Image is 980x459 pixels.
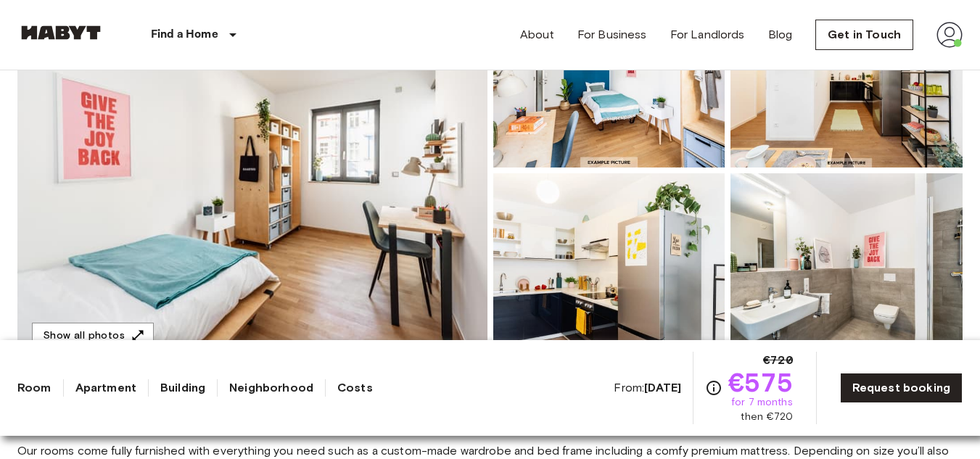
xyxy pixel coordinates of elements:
a: For Landlords [670,26,745,44]
a: Get in Touch [815,20,913,50]
a: Blog [768,26,793,44]
span: €720 [763,352,793,369]
a: Apartment [75,379,136,397]
a: Request booking [840,373,963,403]
a: Room [17,379,52,397]
span: €575 [728,369,793,395]
button: Show all photos [32,323,154,350]
span: From: [614,380,681,396]
img: Picture of unit DE-01-09-044-01Q [493,173,725,363]
img: Habyt [17,25,104,40]
img: avatar [936,22,963,48]
a: About [520,26,554,44]
span: then €720 [741,410,792,424]
span: for 7 months [731,395,793,410]
a: For Business [577,26,647,44]
a: Neighborhood [229,379,313,397]
img: Picture of unit DE-01-09-044-01Q [730,173,963,363]
a: Costs [337,379,373,397]
svg: Check cost overview for full price breakdown. Please note that discounts apply to new joiners onl... [705,379,722,397]
a: Building [160,379,205,397]
p: Find a Home [151,26,218,44]
b: [DATE] [644,381,681,394]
